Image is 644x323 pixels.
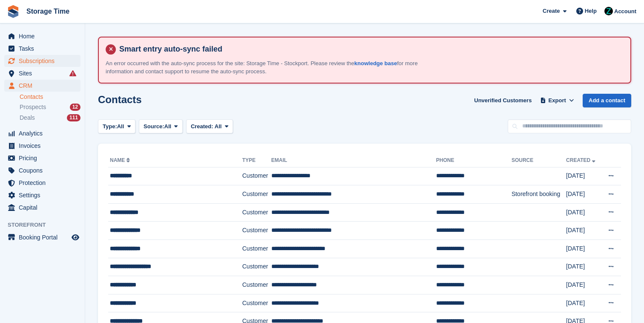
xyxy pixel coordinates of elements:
[242,240,271,258] td: Customer
[242,294,271,312] td: Customer
[566,240,601,258] td: [DATE]
[69,70,76,77] i: Smart entry sync failures have occurred
[23,4,73,18] a: Storage Time
[67,114,80,121] div: 111
[4,152,80,164] a: menu
[215,123,222,130] span: All
[191,123,213,130] span: Created:
[4,67,80,79] a: menu
[566,203,601,222] td: [DATE]
[70,104,80,111] div: 12
[583,94,631,108] a: Add a contact
[566,258,601,276] td: [DATE]
[549,96,566,105] span: Export
[19,43,70,55] span: Tasks
[19,177,70,189] span: Protection
[20,114,35,122] span: Deals
[19,80,70,92] span: CRM
[566,185,601,204] td: [DATE]
[8,221,85,229] span: Storefront
[19,152,70,164] span: Pricing
[354,60,397,66] a: knowledge base
[20,103,80,112] a: Prospects 12
[106,59,425,76] p: An error occurred with the auto-sync process for the site: Storage Time - Stockport. Please revie...
[604,7,613,15] img: Zain Sarwar
[566,222,601,240] td: [DATE]
[19,55,70,67] span: Subscriptions
[7,5,20,18] img: stora-icon-8386f47178a22dfd0bd8f6a31ec36ba5ce8667c1dd55bd0f319d3a0aa187defe.svg
[98,119,135,133] button: Type: All
[566,167,601,185] td: [DATE]
[242,258,271,276] td: Customer
[20,93,80,101] a: Contacts
[164,122,172,131] span: All
[116,44,624,54] h4: Smart entry auto-sync failed
[19,231,70,243] span: Booking Portal
[4,177,80,189] a: menu
[585,7,597,15] span: Help
[614,7,636,16] span: Account
[4,189,80,201] a: menu
[110,157,132,163] a: Name
[512,154,566,167] th: Source
[19,30,70,42] span: Home
[242,154,271,167] th: Type
[4,30,80,42] a: menu
[566,294,601,312] td: [DATE]
[139,119,183,133] button: Source: All
[4,55,80,67] a: menu
[471,94,535,108] a: Unverified Customers
[19,164,70,176] span: Coupons
[103,122,117,131] span: Type:
[242,222,271,240] td: Customer
[117,122,124,131] span: All
[4,202,80,213] a: menu
[98,94,142,105] h1: Contacts
[543,7,560,15] span: Create
[19,127,70,139] span: Analytics
[242,276,271,294] td: Customer
[271,154,436,167] th: Email
[566,276,601,294] td: [DATE]
[20,103,46,111] span: Prospects
[4,231,80,243] a: menu
[242,167,271,185] td: Customer
[4,43,80,55] a: menu
[242,185,271,204] td: Customer
[512,185,566,204] td: Storefront booking
[19,140,70,152] span: Invoices
[20,113,80,122] a: Deals 111
[566,157,597,163] a: Created
[436,154,512,167] th: Phone
[144,122,164,131] span: Source:
[242,203,271,222] td: Customer
[4,127,80,139] a: menu
[186,119,233,133] button: Created: All
[4,140,80,152] a: menu
[19,202,70,213] span: Capital
[70,232,80,242] a: Preview store
[19,189,70,201] span: Settings
[4,80,80,92] a: menu
[19,67,70,79] span: Sites
[4,164,80,176] a: menu
[538,94,576,108] button: Export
